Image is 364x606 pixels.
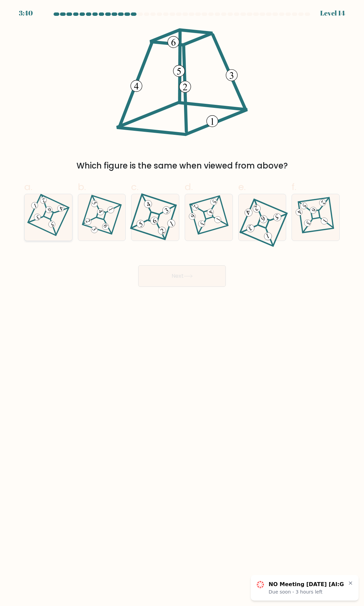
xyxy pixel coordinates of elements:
div: 3:40 [19,8,33,18]
div: Level 14 [320,8,345,18]
span: d. [185,180,193,193]
span: b. [78,180,86,193]
span: a. [24,180,32,193]
span: e. [238,180,246,193]
span: c. [131,180,139,193]
div: Which figure is the same when viewed from above? [28,160,336,172]
span: f. [292,180,296,193]
button: Next [138,265,226,287]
